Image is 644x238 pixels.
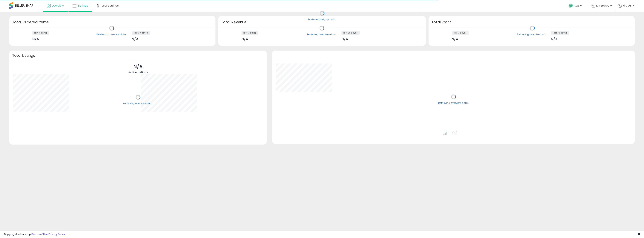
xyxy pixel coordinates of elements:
a: Hi CGB [618,4,634,12]
div: Retrieving overview data.. [96,33,127,36]
div: Retrieving overview data.. [517,33,548,36]
span: Listings [78,4,88,7]
i: Get Help [568,3,573,8]
div: Retrieving overview data.. [123,102,153,105]
div: Retrieving overview data.. [307,33,337,36]
div: Retrieving overview data.. [438,101,469,105]
a: Help [566,1,585,12]
span: Help [574,4,579,7]
span: Hi CGB [623,4,632,7]
span: My Stores [596,4,609,7]
span: Overview [51,4,64,7]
